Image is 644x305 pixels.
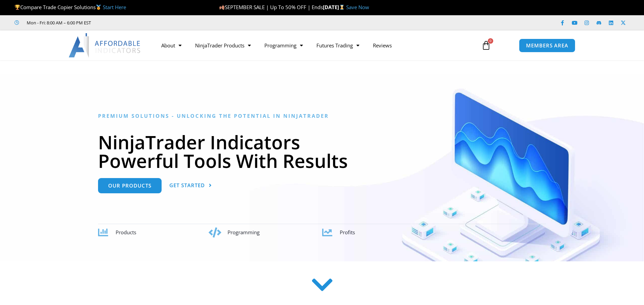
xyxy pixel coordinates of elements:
img: 🏆 [15,5,20,10]
span: 0 [488,38,493,44]
span: Get Started [169,183,205,188]
h1: NinjaTrader Indicators Powerful Tools With Results [98,133,546,170]
a: Programming [258,38,310,53]
a: Start Here [103,4,126,10]
span: Our Products [108,183,151,188]
img: 🥇 [96,5,101,10]
span: Programming [228,229,260,236]
iframe: Customer reviews powered by Trustpilot [100,19,202,26]
span: MEMBERS AREA [526,43,568,48]
a: Get Started [169,178,212,193]
span: SEPTEMBER SALE | Up To 50% OFF | Ends [219,4,323,10]
a: Reviews [366,38,399,53]
nav: Menu [154,38,474,53]
span: Products [116,229,136,236]
a: Our Products [98,178,162,193]
span: Compare Trade Copier Solutions [15,4,126,10]
span: Profits [340,229,355,236]
strong: [DATE] [323,4,346,10]
a: 0 [471,36,501,55]
a: About [154,38,188,53]
a: MEMBERS AREA [519,39,575,52]
a: Save Now [346,4,369,10]
a: Futures Trading [310,38,366,53]
img: 🍂 [219,5,224,10]
img: ⌛ [339,5,344,10]
img: LogoAI | Affordable Indicators – NinjaTrader [69,33,141,58]
h6: Premium Solutions - Unlocking the Potential in NinjaTrader [98,113,546,119]
span: Mon - Fri: 8:00 AM – 6:00 PM EST [25,19,91,27]
a: NinjaTrader Products [188,38,258,53]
